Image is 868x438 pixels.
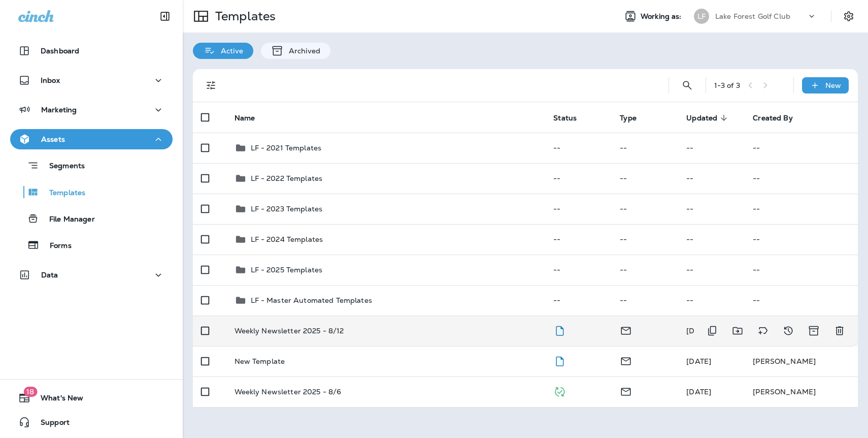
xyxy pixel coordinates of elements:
span: Draft [553,325,566,334]
td: -- [745,163,858,194]
td: -- [545,194,612,224]
span: Caitlin Wilson [686,326,711,335]
td: -- [678,133,745,163]
button: Archive [804,321,824,341]
button: Delete [829,321,850,341]
p: LF - Master Automated Templates [251,296,372,304]
p: Archived [284,47,320,55]
button: Settings [840,7,858,25]
td: -- [612,194,678,224]
button: Collapse Sidebar [151,6,179,26]
td: -- [545,285,612,316]
span: Support [30,418,70,430]
span: Working as: [641,12,684,21]
span: Type [620,113,650,122]
span: Status [553,113,590,122]
td: -- [545,255,612,285]
span: Draft [553,356,566,365]
p: Weekly Newsletter 2025 - 8/12 [235,327,344,335]
td: -- [678,194,745,224]
p: LF - 2022 Templates [251,174,323,182]
span: Pam Borrisove [686,357,711,366]
p: Templates [211,9,276,24]
td: -- [612,255,678,285]
p: Data [41,271,58,279]
button: Marketing [10,100,173,120]
span: What's New [30,394,83,406]
p: Segments [39,162,85,172]
p: LF - 2024 Templates [251,235,323,243]
p: Active [216,47,243,55]
p: LF - 2021 Templates [251,144,322,152]
button: Search Templates [677,75,697,96]
button: Data [10,265,173,285]
td: -- [545,224,612,255]
span: Published [553,386,566,395]
p: Dashboard [41,47,79,55]
p: Marketing [41,106,77,114]
td: -- [745,255,858,285]
p: Inbox [41,76,60,84]
td: -- [612,163,678,194]
div: 1 - 3 of 3 [714,81,740,89]
button: Templates [10,181,173,203]
p: LF - 2025 Templates [251,266,323,274]
span: Email [620,356,632,365]
button: Segments [10,154,173,176]
span: Type [620,114,637,122]
span: Updated [686,114,717,122]
td: -- [678,255,745,285]
p: Templates [39,189,85,198]
button: Move to folder [727,321,748,341]
div: LF [694,9,709,24]
span: Name [235,113,269,122]
td: -- [678,163,745,194]
td: -- [745,224,858,255]
td: -- [745,133,858,163]
button: Add tags [753,321,773,341]
button: Forms [10,234,173,256]
td: -- [545,163,612,194]
button: Duplicate [702,321,722,341]
td: [PERSON_NAME] [745,346,858,377]
button: File Manager [10,208,173,229]
button: Assets [10,129,173,149]
td: -- [612,285,678,316]
td: -- [678,285,745,316]
td: -- [612,133,678,163]
button: Inbox [10,70,173,90]
p: File Manager [39,215,95,225]
span: Created By [753,114,792,122]
td: -- [745,285,858,316]
span: Updated [686,113,730,122]
span: Name [235,114,255,122]
span: Created By [753,113,806,122]
p: Forms [40,241,72,251]
td: -- [545,133,612,163]
p: Lake Forest Golf Club [715,12,790,20]
button: Support [10,412,173,432]
span: Email [620,386,632,395]
p: New Template [235,357,285,365]
p: New [825,81,841,89]
td: -- [678,224,745,255]
button: 18What's New [10,388,173,408]
td: -- [612,224,678,255]
button: Dashboard [10,41,173,61]
td: -- [745,194,858,224]
span: Email [620,325,632,334]
button: Filters [201,75,221,96]
span: Status [553,114,577,122]
span: Pam Borrisove [686,387,711,396]
p: Weekly Newsletter 2025 - 8/6 [235,388,342,396]
p: LF - 2023 Templates [251,205,323,213]
p: Assets [41,135,65,143]
td: [PERSON_NAME] [745,377,858,407]
button: View Changelog [778,321,798,341]
span: 18 [23,387,37,397]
